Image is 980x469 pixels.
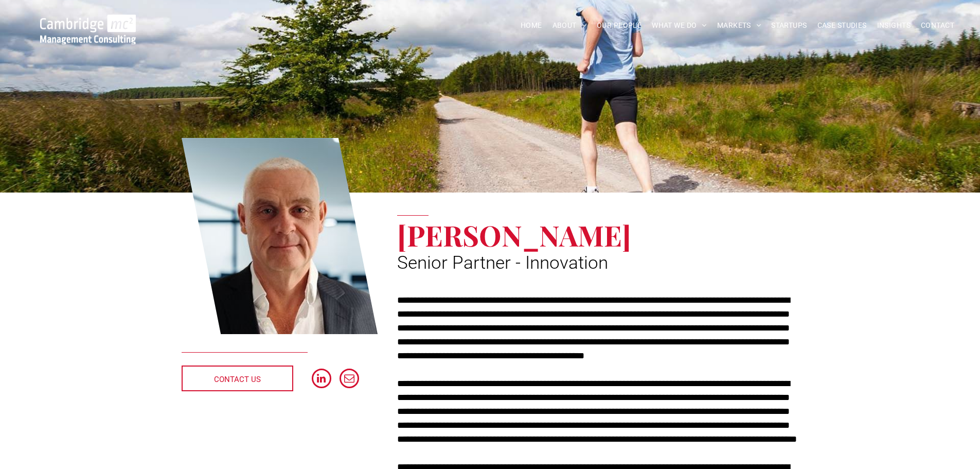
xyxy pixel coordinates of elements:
[872,18,916,33] a: INSIGHTS
[312,369,331,391] a: linkedin
[647,18,712,33] a: WHAT WE DO
[340,369,359,391] a: email
[812,18,872,33] a: CASE STUDIES
[182,366,293,391] a: CONTACT US
[214,367,261,392] span: CONTACT US
[397,252,608,273] span: Senior Partner - Innovation
[916,18,959,33] a: CONTACT
[515,18,547,33] a: HOME
[397,216,631,254] span: [PERSON_NAME]
[547,18,592,33] a: ABOUT
[592,18,647,33] a: OUR PEOPLE
[40,14,136,44] img: Go to Homepage
[766,18,812,33] a: STARTUPS
[712,18,766,33] a: MARKETS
